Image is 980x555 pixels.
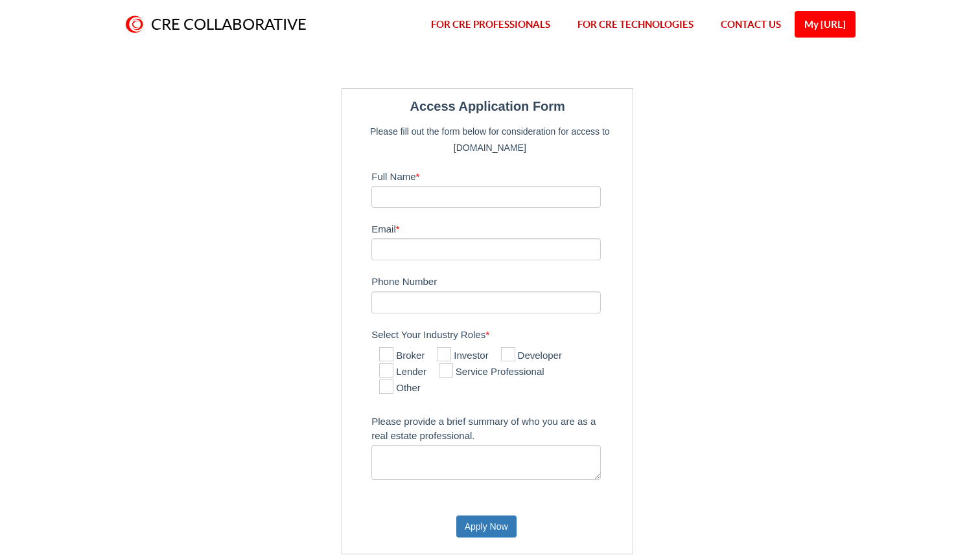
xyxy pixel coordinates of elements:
label: Email [371,218,626,238]
a: My [URL] [795,11,856,38]
label: Broker [379,348,425,364]
label: Investor [437,348,488,364]
button: Apply Now [456,515,517,538]
label: Other [379,381,421,396]
label: Phone Number [371,270,626,291]
label: Full Name [371,165,626,186]
label: Lender [379,365,426,380]
p: Please fill out the form below for consideration for access to [DOMAIN_NAME] [365,124,614,155]
label: Select Your Industry Roles [371,323,626,344]
label: Developer [501,348,562,364]
label: Service Professional [439,365,544,380]
label: Please provide a brief summary of who you are as a real estate professional. [371,410,626,445]
legend: Access Application Form [349,95,626,117]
